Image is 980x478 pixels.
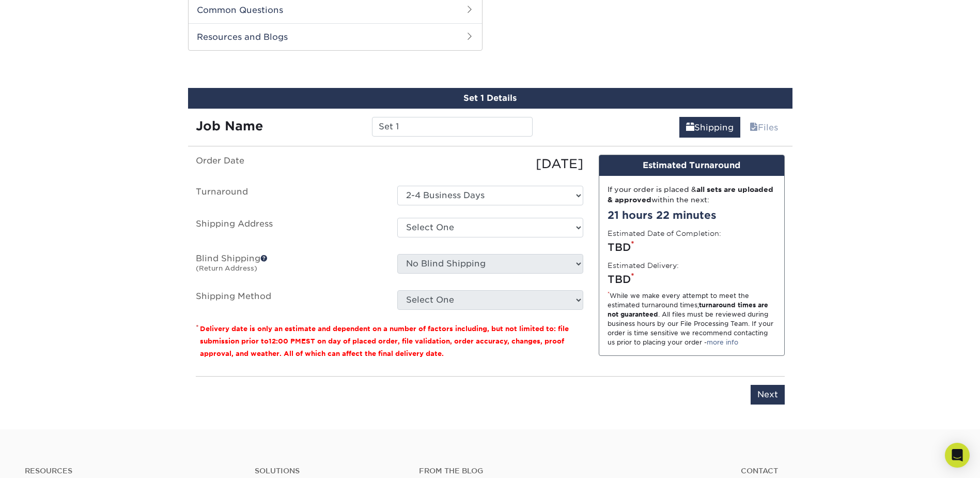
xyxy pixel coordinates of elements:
[390,155,591,173] div: [DATE]
[741,467,955,475] a: Contact
[608,228,721,238] label: Estimated Date of Completion:
[608,240,776,255] div: TBD
[269,337,301,345] span: 12:00 PM
[599,155,784,176] div: Estimated Turnaround
[200,325,569,357] small: Delivery date is only an estimate and dependent on a number of factors including, but not limited...
[188,155,390,173] label: Order Date
[750,123,758,132] span: files
[743,117,785,138] a: Files
[196,264,257,272] small: (Return Address)
[25,467,239,475] h4: Resources
[608,272,776,287] div: TBD
[608,184,776,205] div: If your order is placed & within the next:
[945,443,970,468] div: Open Intercom Messenger
[608,207,776,223] div: 21 hours 22 minutes
[686,123,694,132] span: shipping
[255,467,403,475] h4: Solutions
[608,301,768,318] strong: turnaround times are not guaranteed
[196,118,263,133] strong: Job Name
[189,23,482,50] h2: Resources and Blogs
[372,117,533,137] input: Enter a job name
[188,88,792,109] div: Set 1 Details
[707,338,738,346] a: more info
[188,186,390,205] label: Turnaround
[188,254,390,278] label: Blind Shipping
[419,467,713,475] h4: From the Blog
[188,290,390,310] label: Shipping Method
[188,218,390,242] label: Shipping Address
[751,385,785,405] input: Next
[608,291,776,347] div: While we make every attempt to meet the estimated turnaround times; . All files must be reviewed ...
[679,117,740,138] a: Shipping
[608,260,679,271] label: Estimated Delivery:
